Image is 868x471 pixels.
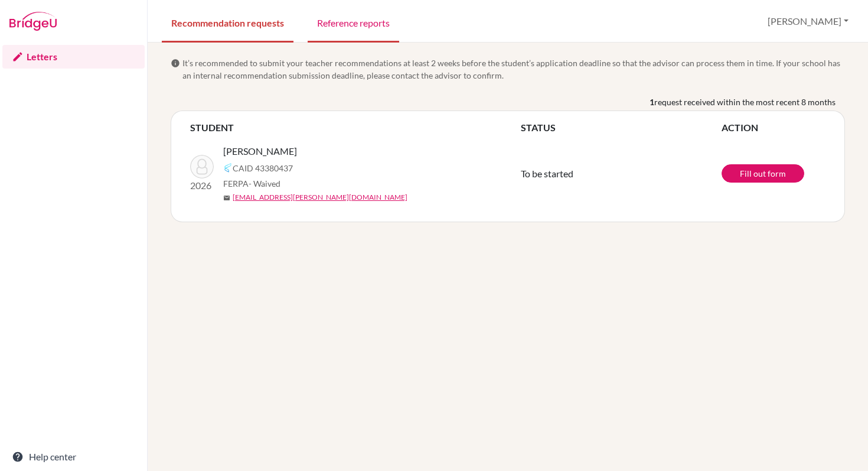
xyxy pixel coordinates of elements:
img: Bridge-U [9,12,57,31]
a: Recommendation requests [162,2,293,43]
span: - Waived [249,178,280,189]
a: Letters [2,45,145,69]
th: STUDENT [190,121,521,135]
img: Boodoo, Salma [190,155,214,178]
span: CAID 43380437 [233,162,293,174]
th: ACTION [722,121,825,135]
a: [EMAIL_ADDRESS][PERSON_NAME][DOMAIN_NAME] [233,192,407,203]
img: Common App logo [223,163,233,173]
a: Help center [2,445,145,469]
span: [PERSON_NAME] [223,144,297,158]
span: request received within the most recent 8 months [654,96,836,108]
span: info [171,59,180,68]
p: 2026 [190,178,214,193]
span: To be started [521,168,573,179]
span: mail [223,194,230,202]
span: It’s recommended to submit your teacher recommendations at least 2 weeks before the student’s app... [182,57,845,82]
th: STATUS [521,121,722,135]
a: Reference reports [308,2,399,43]
b: 1 [650,96,654,108]
span: FERPA [223,177,280,190]
button: [PERSON_NAME] [762,10,854,33]
a: Fill out form [722,164,804,183]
